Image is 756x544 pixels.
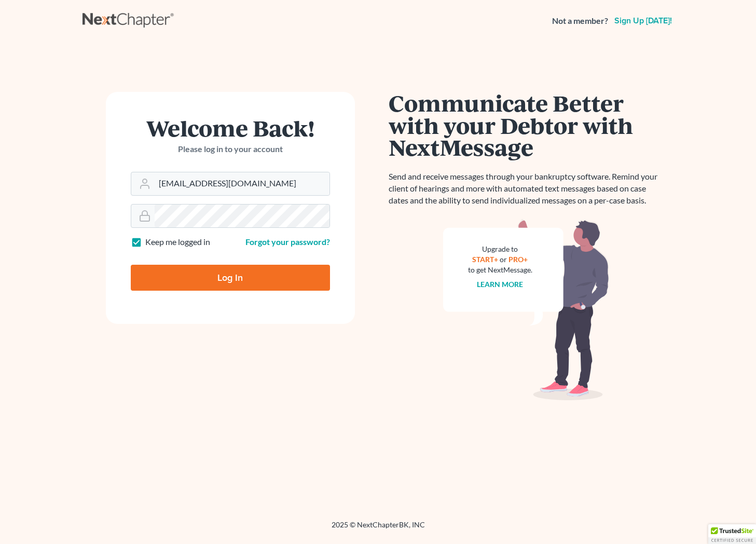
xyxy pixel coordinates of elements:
[145,236,210,248] label: Keep me logged in
[389,92,664,158] h1: Communicate Better with your Debtor with NextMessage
[612,17,674,25] a: Sign up [DATE]!
[708,524,756,544] div: TrustedSite Certified
[468,244,532,254] div: Upgrade to
[131,143,330,155] p: Please log in to your account
[155,172,329,195] input: Email Address
[389,171,664,207] p: Send and receive messages through your bankruptcy software. Remind your client of hearings and mo...
[500,255,507,264] span: or
[131,265,330,291] input: Log In
[245,237,330,247] a: Forgot your password?
[131,117,330,139] h1: Welcome Back!
[468,265,532,275] div: to get NextMessage.
[472,255,498,264] a: START+
[508,255,528,264] a: PRO+
[443,219,609,401] img: nextmessage_bg-59042aed3d76b12b5cd301f8e5b87938c9018125f34e5fa2b7a6b67550977c72.svg
[83,520,674,538] div: 2025 © NextChapterBK, INC
[477,280,523,289] a: Learn more
[552,15,608,27] strong: Not a member?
